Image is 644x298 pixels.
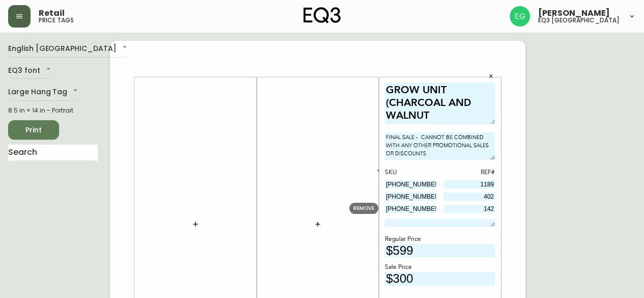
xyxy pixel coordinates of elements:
input: Search [8,145,98,161]
div: Sale Price [385,263,495,272]
div: REF# [443,168,495,177]
span: Print [16,124,51,137]
button: Print [8,120,59,140]
div: English [GEOGRAPHIC_DATA] [8,41,129,58]
h5: eq3 [GEOGRAPHIC_DATA] [538,17,620,23]
input: price excluding $ [385,272,495,286]
input: price excluding $ [385,244,495,258]
h5: price tags [39,17,74,23]
textarea: FINAL SALE - CANNOT BE COMBINED WITH ANY OTHER PROMOTIONAL SALES OR DISCOUNTS [385,132,495,160]
span: Retail [39,9,65,17]
div: Regular Price [385,235,495,244]
div: EQ3 font [8,63,52,79]
textarea: GROW UNIT (CHARCOAL AND WALNUT [385,83,495,124]
div: SKU [385,168,437,177]
img: db11c1629862fe82d63d0774b1b54d2b [510,6,530,26]
span: [PERSON_NAME] [538,9,610,17]
span: REMOVE [353,204,374,212]
img: logo [303,7,341,23]
div: Large Hang Tag [8,84,79,101]
div: 8.5 in × 14 in – Portrait [8,106,98,115]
